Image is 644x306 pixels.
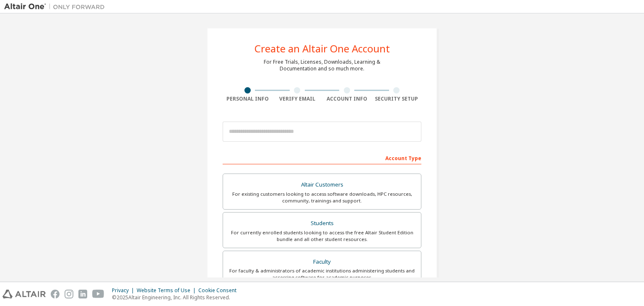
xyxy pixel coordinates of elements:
img: linkedin.svg [78,290,87,298]
div: Cookie Consent [198,287,241,294]
img: facebook.svg [51,290,60,298]
div: Website Terms of Use [137,287,198,294]
div: Altair Customers [228,179,416,191]
img: youtube.svg [92,290,104,298]
div: Account Info [322,96,372,102]
div: For faculty & administrators of academic institutions administering students and accessing softwa... [228,267,416,281]
div: Verify Email [273,96,322,102]
img: altair_logo.svg [3,290,46,298]
div: Personal Info [223,96,273,102]
div: Faculty [228,256,416,268]
div: For currently enrolled students looking to access the free Altair Student Edition bundle and all ... [228,229,416,243]
div: Account Type [223,151,421,164]
div: For Free Trials, Licenses, Downloads, Learning & Documentation and so much more. [264,59,380,72]
div: Security Setup [372,96,422,102]
div: Privacy [112,287,137,294]
div: Create an Altair One Account [254,44,390,54]
div: Students [228,218,416,229]
p: © 2025 Altair Engineering, Inc. All Rights Reserved. [112,294,241,301]
img: instagram.svg [65,290,73,298]
img: Altair One [4,3,109,11]
div: For existing customers looking to access software downloads, HPC resources, community, trainings ... [228,191,416,204]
